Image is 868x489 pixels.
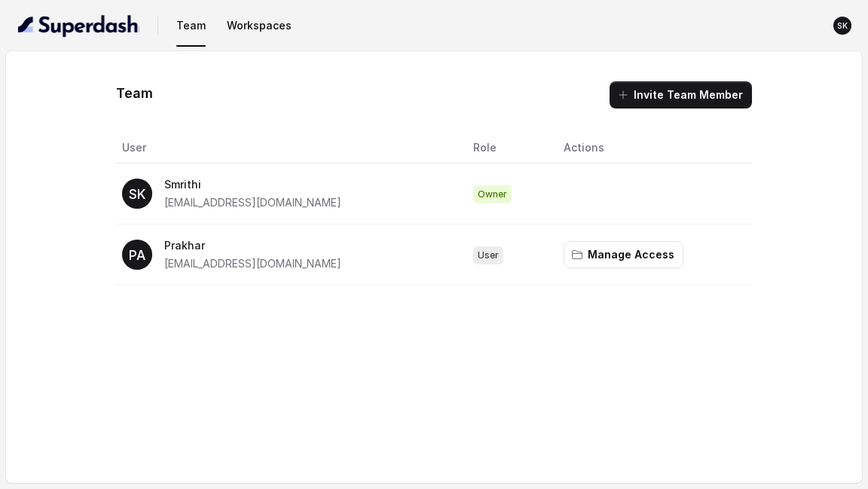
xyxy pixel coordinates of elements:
[164,176,341,194] p: Smrithi
[129,186,145,202] text: SK
[116,81,153,105] h1: Team
[18,14,139,38] img: light.svg
[170,12,212,39] button: Team
[129,247,145,263] text: PA
[461,133,552,164] th: Role
[164,257,341,270] span: [EMAIL_ADDRESS][DOMAIN_NAME]
[837,21,848,31] text: SK
[164,237,341,255] p: Prakhar
[473,185,512,203] span: Owner
[552,133,752,164] th: Actions
[610,81,752,108] button: Invite Team Member
[116,133,461,164] th: User
[564,241,683,268] button: Manage Access
[221,12,298,39] button: Workspaces
[473,246,503,264] span: User
[164,196,341,209] span: [EMAIL_ADDRESS][DOMAIN_NAME]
